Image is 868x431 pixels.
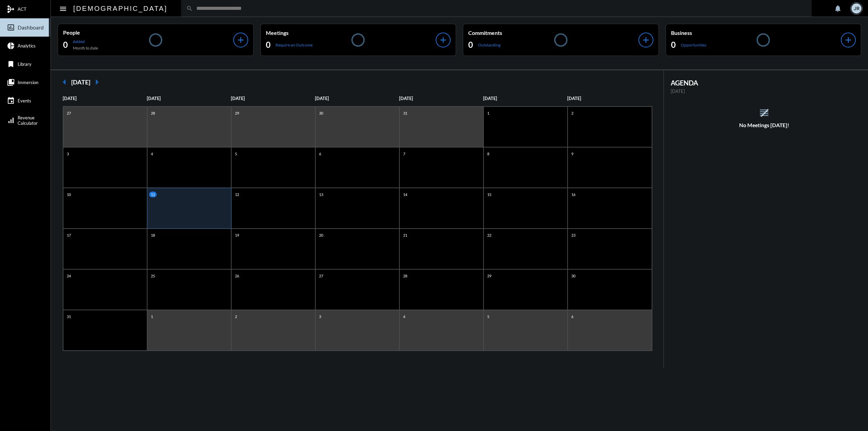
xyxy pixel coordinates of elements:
[570,192,577,197] p: 16
[401,314,407,319] p: 4
[664,122,865,128] h5: No Meetings [DATE]!
[570,110,575,116] p: 2
[65,232,73,238] p: 17
[401,273,409,279] p: 28
[570,314,575,319] p: 6
[7,60,15,68] mat-icon: bookmark
[567,96,651,101] p: [DATE]
[486,273,493,279] p: 29
[570,273,577,279] p: 30
[486,110,491,116] p: 1
[18,61,32,67] span: Library
[401,192,409,197] p: 14
[65,192,73,197] p: 10
[7,97,15,105] mat-icon: event
[834,4,842,13] mat-icon: notifications
[65,273,73,279] p: 24
[401,110,409,116] p: 31
[401,232,409,238] p: 21
[758,107,770,118] mat-icon: reorder
[317,151,323,157] p: 6
[671,89,858,94] p: [DATE]
[671,79,858,87] h2: AGENDA
[233,110,241,116] p: 29
[317,314,323,319] p: 3
[7,78,15,86] mat-icon: collections_bookmark
[315,96,399,101] p: [DATE]
[233,232,241,238] p: 19
[147,96,231,101] p: [DATE]
[233,192,241,197] p: 12
[149,273,157,279] p: 25
[233,151,239,157] p: 5
[149,232,157,238] p: 18
[63,96,147,101] p: [DATE]
[65,110,73,116] p: 27
[7,42,15,50] mat-icon: pie_chart
[317,110,325,116] p: 30
[401,151,407,157] p: 7
[570,232,577,238] p: 23
[399,96,483,101] p: [DATE]
[65,314,73,319] p: 31
[149,314,155,319] p: 1
[7,116,15,124] mat-icon: signal_cellular_alt
[71,78,90,86] h2: [DATE]
[317,192,325,197] p: 13
[7,5,15,13] mat-icon: mediation
[56,2,70,15] button: Toggle sidenav
[231,96,315,101] p: [DATE]
[483,96,567,101] p: [DATE]
[18,98,31,103] span: Events
[65,151,71,157] p: 3
[149,151,155,157] p: 4
[90,75,104,89] mat-icon: arrow_right
[149,192,157,197] p: 11
[18,80,38,85] span: Immersion
[486,192,493,197] p: 15
[18,115,38,126] span: Revenue Calculator
[58,75,71,89] mat-icon: arrow_left
[18,6,26,12] span: ACT
[233,314,239,319] p: 2
[851,3,862,14] div: JR
[317,232,325,238] p: 20
[73,3,167,14] h2: [DEMOGRAPHIC_DATA]
[7,23,15,32] mat-icon: insert_chart_outlined
[149,110,157,116] p: 28
[186,5,193,12] mat-icon: search
[486,232,493,238] p: 22
[18,24,44,31] span: Dashboard
[486,151,491,157] p: 8
[317,273,325,279] p: 27
[233,273,241,279] p: 26
[570,151,575,157] p: 9
[59,5,67,13] mat-icon: Side nav toggle icon
[486,314,491,319] p: 5
[18,43,36,48] span: Analytics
